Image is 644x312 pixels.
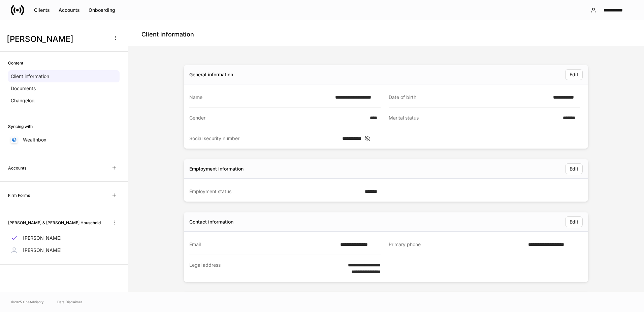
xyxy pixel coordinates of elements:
div: Edit [570,218,578,225]
a: Changelog [8,95,120,107]
div: Edit [570,71,578,78]
h6: Syncing with [8,123,33,130]
a: Wealthbox [8,134,120,146]
div: General information [189,71,233,78]
h6: Firm Forms [8,192,30,199]
div: Employment information [189,165,244,172]
h6: Content [8,60,23,66]
p: Changelog [11,97,35,104]
h6: Accounts [8,165,26,171]
div: Date of birth [389,94,549,101]
div: Email [189,241,336,248]
div: Legal address [189,262,327,275]
a: [PERSON_NAME] [8,244,120,256]
div: Employment status [189,188,361,195]
span: © 2025 OneAdvisory [11,299,44,305]
p: [PERSON_NAME] [23,247,62,254]
div: Clients [34,7,50,14]
div: Edit [570,165,578,172]
div: Onboarding [89,7,115,14]
p: Client information [11,73,49,80]
button: Edit [565,163,583,174]
button: Clients [30,5,54,16]
div: Gender [189,114,366,121]
a: Data Disclaimer [57,299,82,305]
div: Marital status [389,114,559,122]
p: Documents [11,85,36,92]
div: Social security number [189,135,338,142]
button: Edit [565,69,583,80]
button: Edit [565,216,583,227]
div: Name [189,94,331,101]
h6: [PERSON_NAME] & [PERSON_NAME] Household [8,219,101,226]
p: Wealthbox [23,136,46,143]
h3: [PERSON_NAME] [7,34,107,45]
button: Accounts [54,5,84,16]
a: Client information [8,70,120,82]
button: Onboarding [84,5,120,16]
div: Contact information [189,218,233,225]
div: Accounts [59,7,80,14]
a: Documents [8,82,120,95]
p: [PERSON_NAME] [23,235,62,241]
h4: Client information [141,30,194,38]
a: [PERSON_NAME] [8,232,120,244]
div: Primary phone [389,241,524,248]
